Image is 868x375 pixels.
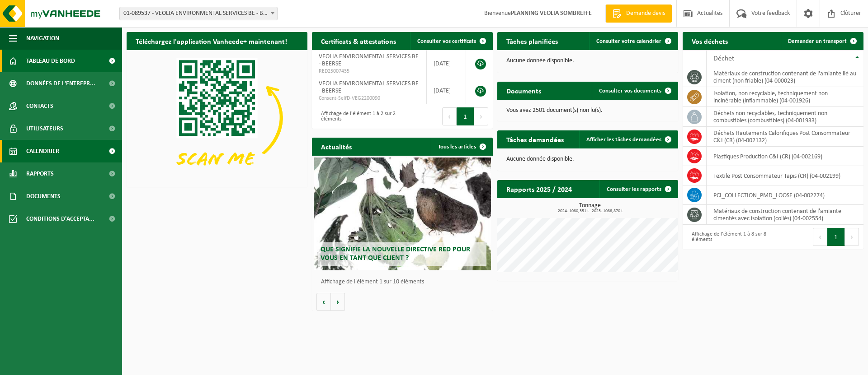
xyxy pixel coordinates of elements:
h2: Tâches planifiées [497,32,567,50]
h2: Actualités [312,138,361,155]
a: Consulter les rapports [599,180,677,198]
div: Affichage de l'élément 1 à 2 sur 2 éléments [316,106,398,126]
a: Tous les articles [431,138,492,156]
button: Next [845,228,859,246]
span: Afficher les tâches demandées [586,137,661,143]
span: Consulter votre calendrier [596,38,661,44]
h2: Documents [497,82,550,99]
span: Calendrier [26,140,59,162]
a: Demande devis [605,5,672,23]
strong: PLANNING VEOLIA SOMBREFFE [511,10,592,17]
h2: Vos déchets [683,32,737,50]
img: Download de VHEPlus App [127,50,307,185]
h2: Rapports 2025 / 2024 [497,180,581,198]
h3: Tonnage [502,203,678,213]
span: Contacts [26,95,53,117]
button: 1 [457,107,474,125]
span: Rapports [26,162,54,185]
td: Textile Post Consommateur Tapis (CR) (04-002199) [707,166,863,185]
span: Que signifie la nouvelle directive RED pour vous en tant que client ? [321,246,470,262]
button: Vorige [316,293,331,311]
h2: Téléchargez l'application Vanheede+ maintenant! [127,32,296,50]
span: 01-089537 - VEOLIA ENVIRONMENTAL SERVICES BE - BEERSE [120,7,277,20]
span: Demander un transport [788,38,847,44]
td: Plastiques Production C&I (CR) (04-002169) [707,147,863,166]
div: Affichage de l'élément 1 à 8 sur 8 éléments [687,227,769,247]
span: VEOLIA ENVIRONMENTAL SERVICES BE - BEERSE [319,80,419,94]
a: Afficher les tâches demandées [579,130,677,148]
a: Demander un transport [781,32,863,50]
span: Consulter vos documents [599,88,661,94]
span: Données de l'entrepr... [26,72,95,95]
span: Tableau de bord [26,50,75,72]
span: RED25007435 [319,68,420,75]
p: Aucune donnée disponible. [506,58,669,64]
a: Que signifie la nouvelle directive RED pour vous en tant que client ? [314,157,491,270]
span: Conditions d'accepta... [26,208,94,230]
span: Navigation [26,27,59,50]
p: Vous avez 2501 document(s) non lu(s). [506,107,669,114]
h2: Certificats & attestations [312,32,405,50]
span: Documents [26,185,61,208]
button: Next [474,107,488,125]
button: Previous [442,107,457,125]
span: Consulter vos certificats [417,38,476,44]
td: matériaux de construction contenant de l'amiante lié au ciment (non friable) (04-000023) [707,67,863,87]
button: Volgende [331,293,345,311]
span: Demande devis [624,9,667,18]
td: Déchets Hautements Calorifiques Post Consommateur C&I (CR) (04-002132) [707,127,863,147]
span: VEOLIA ENVIRONMENTAL SERVICES BE - BEERSE [319,53,419,67]
button: Previous [813,228,827,246]
a: Consulter vos certificats [410,32,492,50]
a: Consulter vos documents [592,82,677,100]
button: 1 [827,228,845,246]
td: [DATE] [427,77,466,104]
span: 2024: 1080,351 t - 2025: 1088,870 t [502,209,678,213]
a: Consulter votre calendrier [589,32,677,50]
td: déchets non recyclables, techniquement non combustibles (combustibles) (04-001933) [707,107,863,127]
span: Déchet [713,55,734,62]
p: Aucune donnée disponible. [506,156,669,162]
td: [DATE] [427,50,466,77]
td: isolation, non recyclable, techniquement non incinérable (inflammable) (04-001926) [707,87,863,107]
span: Utilisateurs [26,117,63,140]
td: matériaux de construction contenant de l'amiante cimentés avec isolation (collés) (04-002554) [707,205,863,225]
h2: Tâches demandées [497,130,573,148]
span: Consent-SelfD-VEG2200090 [319,95,420,102]
td: PCI_COLLECTION_PMD_LOOSE (04-002274) [707,185,863,205]
p: Affichage de l'élément 1 sur 10 éléments [321,279,488,285]
span: 01-089537 - VEOLIA ENVIRONMENTAL SERVICES BE - BEERSE [119,7,278,20]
